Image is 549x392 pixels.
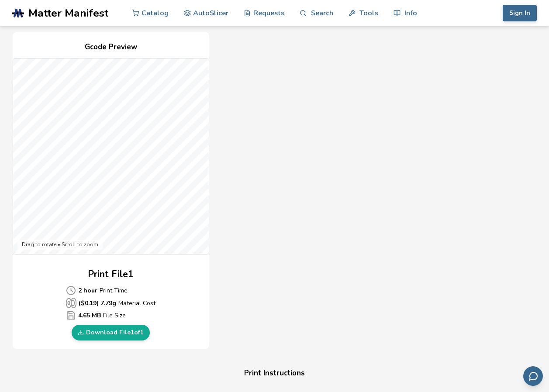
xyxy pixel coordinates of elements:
[503,5,537,21] button: Sign In
[66,285,155,296] p: Print Time
[78,286,97,295] b: 2 hour
[66,310,155,320] p: File Size
[109,367,441,380] h4: Print Instructions
[523,366,543,386] button: Send feedback via email
[66,298,76,308] span: Average Cost
[88,268,134,281] h2: Print File 1
[66,285,76,296] span: Average Cost
[66,298,155,308] p: Material Cost
[78,311,101,320] b: 4.65 MB
[28,7,108,19] span: Matter Manifest
[66,310,76,320] span: Average Cost
[79,299,116,308] b: ($ 0.19 ) 7.79 g
[17,240,103,250] div: Drag to rotate • Scroll to zoom
[72,325,150,340] a: Download File1of1
[13,41,209,54] h4: Gcode Preview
